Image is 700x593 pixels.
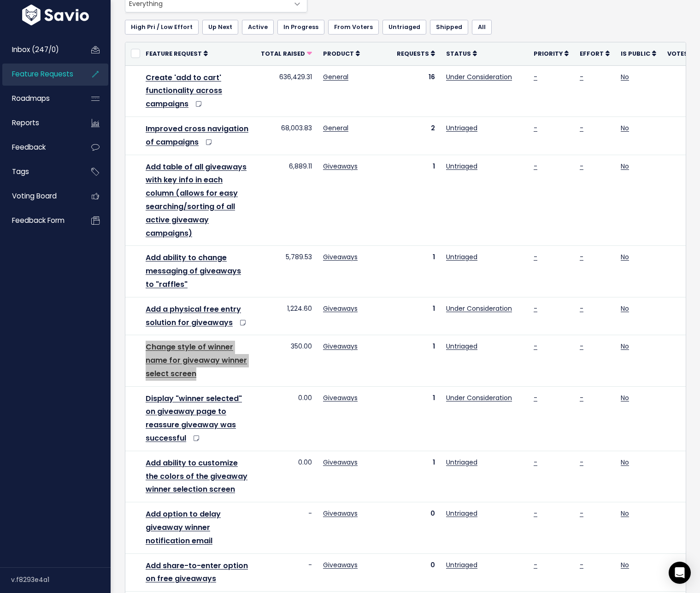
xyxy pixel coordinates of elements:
a: In Progress [277,20,324,35]
td: 0 [662,155,700,246]
a: Giveaways [323,162,358,171]
span: Tags [12,167,29,176]
td: - [255,502,318,553]
a: Inbox (247/0) [2,39,76,60]
ul: Filter feature requests [125,20,686,35]
a: Giveaways [323,560,358,570]
td: 1 [391,386,441,451]
a: Giveaways [323,304,358,313]
span: Product [323,50,354,58]
a: - [534,252,537,262]
td: - [255,553,318,592]
div: Open Intercom Messenger [669,562,691,584]
td: 0.00 [255,451,318,502]
a: - [580,162,583,171]
a: Effort [580,49,610,58]
a: Is Public [621,49,656,58]
a: Total Raised [261,49,312,58]
a: - [580,509,583,518]
a: Untriaged [446,560,477,570]
a: No [621,509,629,518]
a: No [621,304,629,313]
td: 0 [662,335,700,386]
span: Total Raised [261,50,305,58]
td: 0 [662,502,700,553]
a: - [534,560,537,570]
a: Add ability to change messaging of giveaways to "raffles" [146,252,241,290]
a: - [580,304,583,313]
span: Votes [667,50,688,58]
span: Requests [397,50,429,58]
a: No [621,393,629,402]
a: Improved cross navigation of campaigns [146,123,248,147]
td: 1 [391,246,441,297]
a: No [621,72,629,81]
span: Feedback form [12,215,65,225]
span: Inbox (247/0) [12,45,59,54]
td: 68,003.83 [255,116,318,155]
a: General [323,123,348,133]
a: No [621,458,629,467]
a: Add a physical free entry solution for giveaways [146,304,241,328]
span: Feedback [12,142,46,152]
a: Shipped [430,20,468,35]
a: Votes [667,49,694,58]
td: 1 [391,297,441,335]
a: - [534,162,537,171]
a: High Pri / Low Effort [125,20,199,35]
td: 1 [391,451,441,502]
a: Add table of all giveaways with key info in each column (allows for easy searching/sorting of all... [146,162,247,238]
a: - [534,123,537,133]
a: Untriaged [446,162,477,171]
a: Giveaways [323,458,358,467]
a: Priority [534,49,569,58]
a: - [534,72,537,81]
td: 0 [391,502,441,553]
a: - [580,72,583,81]
a: No [621,560,629,570]
a: Tags [2,161,76,182]
a: Add option to delay giveaway winner notification email [146,509,221,546]
a: Add share-to-enter option on free giveaways [146,560,248,584]
td: 0 [662,451,700,502]
a: - [534,458,537,467]
a: - [534,304,537,313]
a: - [580,393,583,402]
a: Up Next [202,20,238,35]
td: 0 [662,297,700,335]
span: Effort [580,50,604,58]
td: 1 [662,116,700,155]
a: Untriaged [446,252,477,262]
td: 636,429.31 [255,65,318,116]
a: Roadmaps [2,88,76,109]
a: Product [323,49,360,58]
span: Voting Board [12,191,57,201]
td: 0.00 [255,386,318,451]
a: Giveaways [323,252,358,262]
span: Roadmaps [12,93,50,103]
a: Feature Request [146,49,208,58]
a: Requests [397,49,435,58]
span: Feature Request [146,50,202,58]
a: Voting Board [2,186,76,207]
a: Under Consideration [446,393,512,402]
a: Giveaways [323,342,358,351]
a: Under Consideration [446,72,512,81]
a: Change style of winner name for giveaway winner select screen [146,342,247,379]
a: From Voters [328,20,379,35]
a: Untriaged [446,509,477,518]
a: - [534,509,537,518]
td: 1 [391,155,441,246]
td: 2 [391,116,441,155]
span: Priority [534,50,563,58]
span: Reports [12,118,39,128]
a: - [580,252,583,262]
a: - [580,342,583,351]
a: Create 'add to cart' functionality across campaigns [146,72,222,110]
a: Giveaways [323,393,358,402]
td: 0 [662,246,700,297]
td: 16 [391,65,441,116]
a: Status [446,49,477,58]
a: - [580,123,583,133]
a: All [472,20,492,35]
